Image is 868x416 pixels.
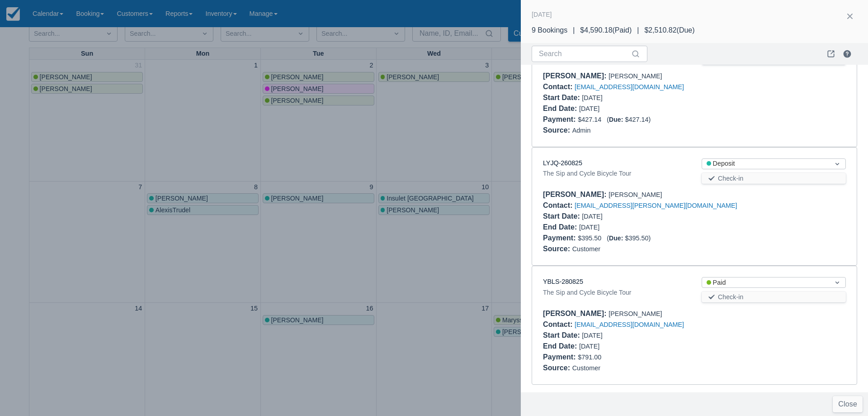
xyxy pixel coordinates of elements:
div: End Date : [543,223,579,231]
a: [EMAIL_ADDRESS][PERSON_NAME][DOMAIN_NAME] [575,202,737,209]
a: YBLS-280825 [543,278,583,285]
div: Payment : [543,353,578,361]
div: [DATE] [543,330,687,341]
div: Source : [543,245,572,253]
a: LYJQ-260825 [543,159,582,167]
div: Deposit [707,159,825,169]
div: [DATE] [543,211,687,222]
div: [PERSON_NAME] : [543,72,609,80]
a: [EMAIL_ADDRESS][DOMAIN_NAME] [575,321,684,328]
div: Admin [543,125,846,136]
div: [DATE] [532,9,552,20]
div: $2,510.82 ( Due ) [644,25,694,36]
div: $427.14 [543,114,846,125]
span: Dropdown icon [833,278,842,287]
div: Source : [543,126,572,134]
button: Check-in [702,173,846,184]
div: Customer [543,244,846,254]
div: Payment : [543,115,578,123]
div: [PERSON_NAME] [543,71,846,81]
div: The Sip and Cycle Bicycle Tour [543,287,687,298]
div: Payment : [543,234,578,242]
div: Start Date : [543,331,582,339]
div: [DATE] [543,103,687,114]
div: [DATE] [543,92,687,103]
div: [DATE] [543,222,687,233]
div: [DATE] [543,341,687,352]
div: [PERSON_NAME] [543,308,846,319]
div: Contact : [543,201,575,209]
div: Due: [609,116,625,123]
div: [PERSON_NAME] [543,189,846,200]
div: Source : [543,364,572,372]
div: Contact : [543,320,575,328]
div: $791.00 [543,352,846,363]
div: End Date : [543,342,579,350]
div: Start Date : [543,212,582,220]
div: Contact : [543,83,575,91]
button: Check-in [702,292,846,302]
div: $395.50 [543,233,846,244]
div: | [632,25,644,36]
button: Close [833,396,863,412]
div: Start Date : [543,94,582,101]
div: $4,590.18 ( Paid ) [580,25,632,36]
span: Dropdown icon [833,159,842,168]
div: Customer [543,363,846,373]
span: ( $395.50 ) [607,234,651,242]
div: End Date : [543,105,579,112]
input: Search [539,46,629,62]
a: [EMAIL_ADDRESS][DOMAIN_NAME] [575,83,684,91]
div: The Sip and Cycle Bicycle Tour [543,168,687,179]
div: [PERSON_NAME] : [543,310,609,317]
span: ( $427.14 ) [607,116,651,123]
div: Paid [707,278,825,288]
div: [PERSON_NAME] : [543,191,609,198]
div: 9 Bookings [532,25,567,36]
div: | [567,25,580,36]
div: Due: [609,234,625,242]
